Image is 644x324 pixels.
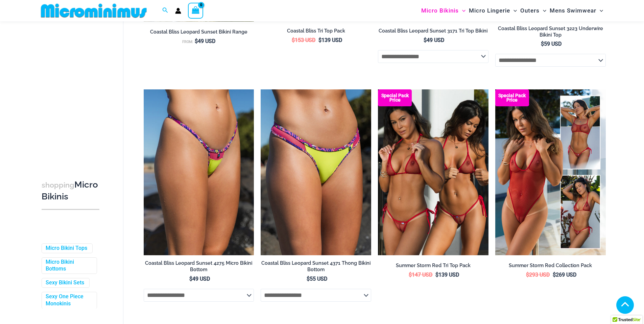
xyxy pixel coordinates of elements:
[519,2,548,19] a: OutersMenu ToggleMenu Toggle
[424,37,427,43] span: $
[46,245,87,252] a: Micro Bikini Tops
[495,262,606,269] h2: Summer Storm Red Collection Pack
[188,3,204,18] a: View Shopping Cart, empty
[189,276,210,282] bdi: 49 USD
[144,260,254,273] h2: Coastal Bliss Leopard Sunset 4275 Micro Bikini Bottom
[42,179,99,202] h3: Micro Bikinis
[553,272,576,278] bdi: 269 USD
[495,25,606,38] h2: Coastal Bliss Leopard Sunset 3223 Underwire Bikini Top
[541,41,544,47] span: $
[144,260,254,275] a: Coastal Bliss Leopard Sunset 4275 Micro Bikini Bottom
[378,28,488,37] a: Coastal Bliss Leopard Sunset 3171 Tri Top Bikini
[292,37,295,43] span: $
[261,28,371,37] a: Coastal Bliss Tri Top Pack
[510,2,517,19] span: Menu Toggle
[144,29,254,38] a: Coastal Bliss Leopard Sunset Bikini Range
[318,37,321,43] span: $
[261,260,371,273] h2: Coastal Bliss Leopard Sunset 4371 Thong Bikini Bottom
[435,272,438,278] span: $
[424,37,444,43] bdi: 49 USD
[420,2,467,19] a: Micro BikinisMenu ToggleMenu Toggle
[495,25,606,41] a: Coastal Bliss Leopard Sunset 3223 Underwire Bikini Top
[378,89,488,255] img: Summer Storm Red Tri Top Pack F
[195,38,198,44] span: $
[469,2,510,19] span: Micro Lingerie
[540,2,546,19] span: Menu Toggle
[307,276,327,282] bdi: 55 USD
[261,260,371,275] a: Coastal Bliss Leopard Sunset 4371 Thong Bikini Bottom
[467,2,519,19] a: Micro LingerieMenu ToggleMenu Toggle
[46,293,92,307] a: Sexy One Piece Monokinis
[435,272,459,278] bdi: 139 USD
[459,2,466,19] span: Menu Toggle
[144,29,254,35] h2: Coastal Bliss Leopard Sunset Bikini Range
[261,89,371,255] img: Coastal Bliss Leopard Sunset Thong Bikini 03
[541,41,562,47] bdi: 59 USD
[378,262,488,269] h2: Summer Storm Red Tri Top Pack
[182,40,193,44] span: From:
[175,8,181,14] a: Account icon link
[42,23,102,158] iframe: TrustedSite Certified
[46,259,92,273] a: Micro Bikini Bottoms
[495,89,606,255] a: Summer Storm Red Collection Pack F Summer Storm Red Collection Pack BSummer Storm Red Collection ...
[378,89,488,255] a: Summer Storm Red Tri Top Pack F Summer Storm Red Tri Top Pack BSummer Storm Red Tri Top Pack B
[307,276,310,282] span: $
[261,28,371,34] h2: Coastal Bliss Tri Top Pack
[46,280,84,287] a: Sexy Bikini Sets
[526,272,550,278] bdi: 293 USD
[553,272,556,278] span: $
[495,262,606,271] a: Summer Storm Red Collection Pack
[520,2,540,19] span: Outers
[409,272,412,278] span: $
[42,181,74,189] span: shopping
[292,37,315,43] bdi: 153 USD
[378,28,488,34] h2: Coastal Bliss Leopard Sunset 3171 Tri Top Bikini
[409,272,432,278] bdi: 147 USD
[38,3,149,18] img: MM SHOP LOGO FLAT
[419,1,606,20] nav: Site Navigation
[162,6,168,15] a: Search icon link
[596,2,603,19] span: Menu Toggle
[318,37,342,43] bdi: 139 USD
[526,272,529,278] span: $
[261,89,371,255] a: Coastal Bliss Leopard Sunset Thong Bikini 03Coastal Bliss Leopard Sunset 4371 Thong Bikini 02Coas...
[495,89,606,255] img: Summer Storm Red Collection Pack F
[550,2,596,19] span: Mens Swimwear
[548,2,605,19] a: Mens SwimwearMenu ToggleMenu Toggle
[189,276,192,282] span: $
[378,93,412,102] b: Special Pack Price
[421,2,459,19] span: Micro Bikinis
[195,38,215,44] bdi: 49 USD
[378,262,488,271] a: Summer Storm Red Tri Top Pack
[144,89,254,255] img: Coastal Bliss Leopard Sunset 4275 Micro Bikini 01
[495,93,529,102] b: Special Pack Price
[144,89,254,255] a: Coastal Bliss Leopard Sunset 4275 Micro Bikini 01Coastal Bliss Leopard Sunset 4275 Micro Bikini 0...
